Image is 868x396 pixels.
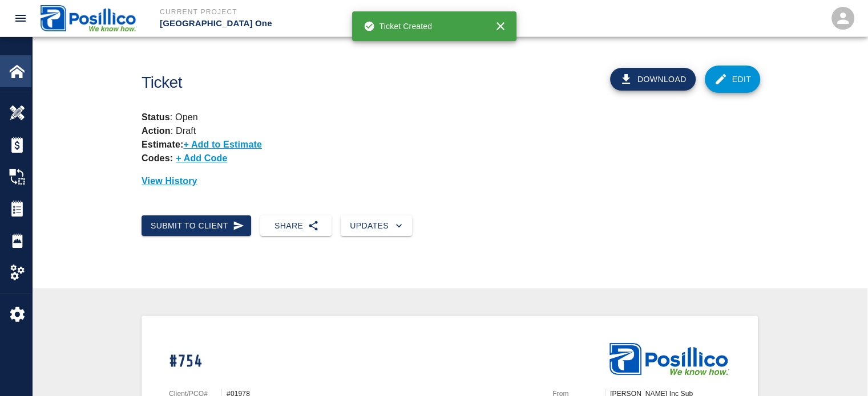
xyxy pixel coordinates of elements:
p: : Open [142,111,758,124]
img: Posillico Inc Sub [41,5,137,31]
iframe: Chat Widget [811,341,868,396]
img: Posillico Inc Sub [609,343,729,375]
h1: #754 [169,352,539,372]
button: Download [610,68,696,91]
a: Edit [705,66,761,93]
strong: Status [142,112,170,122]
p: View History [142,174,758,188]
div: Ticket Created [364,16,433,36]
p: : Draft [142,126,196,136]
p: [GEOGRAPHIC_DATA] One [160,17,496,30]
h1: Ticket [142,74,497,92]
strong: Codes: [142,153,173,163]
button: Updates [341,215,412,236]
button: open drawer [7,5,34,32]
p: + Add Code [176,152,227,165]
p: Current Project [160,7,496,17]
button: Submit to Client [142,215,251,236]
strong: Action [142,126,171,136]
strong: Estimate: [142,140,183,149]
button: Share [260,215,332,236]
p: + Add to Estimate [183,140,262,149]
